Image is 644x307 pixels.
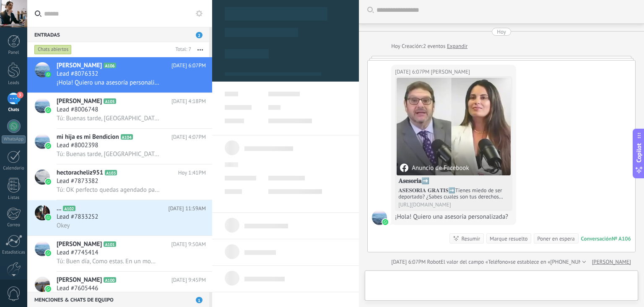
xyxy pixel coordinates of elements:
[592,258,631,266] a: [PERSON_NAME]
[2,166,26,171] div: Calendario
[57,70,98,78] span: Lead #8076332
[57,141,98,150] span: Lead #8002398
[45,286,51,292] img: icon
[398,201,509,208] div: [URL][DOMAIN_NAME]
[45,107,51,113] img: icon
[2,135,26,143] div: WhatsApp
[511,258,597,266] span: se establece en «[PHONE_NUMBER]»
[391,42,467,50] div: Creación:
[27,27,209,42] div: Entradas
[57,249,98,257] span: Lead #7745414
[2,250,26,255] div: Estadísticas
[57,114,160,122] span: Tú: Buenas tarde, [GEOGRAPHIC_DATA] estas. En un momento el Abogado se comunicara contigo para da...
[391,42,402,50] div: Hoy
[171,276,206,284] span: [DATE] 9:45PM
[57,177,98,185] span: Lead #7873382
[121,134,133,140] span: A104
[372,210,387,225] span: Francisco Garcia
[635,143,643,163] span: Copilot
[423,42,445,50] span: 2 eventos
[104,241,116,247] span: A101
[45,179,51,185] img: icon
[57,133,119,141] span: mi hija es mi Bendicion
[2,50,26,56] div: Panel
[398,187,509,200] div: 𝐀𝐒𝐄𝐒𝐎𝐑𝐈𝐀 𝐆𝐑𝐀𝐓𝐈𝐒➡️Tienes miedo de ser deportado? ¿Sabes cuales son tus derechos como inmigrante? P...
[104,98,116,104] span: A105
[27,272,212,307] a: avataricon[PERSON_NAME]A100[DATE] 9:45PMLead #7605446
[461,235,480,243] div: Resumir
[168,204,206,213] span: [DATE] 11:59AM
[45,214,51,220] img: icon
[171,240,206,249] span: [DATE] 9:50AM
[441,258,511,266] span: El valor del campo «Teléfono»
[27,93,212,128] a: avataricon[PERSON_NAME]A105[DATE] 4:18PMLead #8006748Tú: Buenas tarde, [GEOGRAPHIC_DATA] estas. E...
[431,68,470,76] span: Francisco Garcia
[497,28,506,36] div: Hoy
[57,61,102,70] span: [PERSON_NAME]
[537,235,574,243] div: Poner en espera
[612,235,631,242] div: № A106
[34,45,72,55] div: Chats abiertos
[391,258,427,266] div: [DATE] 6:07PM
[57,150,160,158] span: Tú: Buenas tarde, [GEOGRAPHIC_DATA] estas. En un momento el Abogado se comunicara contigo para da...
[57,222,70,230] span: Okey
[398,177,509,185] h4: 𝐀𝐬𝐞𝐬𝐨𝐫𝐢𝐚➡️
[171,61,206,70] span: [DATE] 6:07PM
[27,129,212,164] a: avatariconmi hija es mi BendicionA104[DATE] 4:07PMLead #8002398Tú: Buenas tarde, [GEOGRAPHIC_DATA...
[490,235,527,243] div: Marque resuelto
[196,297,203,303] span: 1
[2,107,26,113] div: Chats
[104,63,116,68] span: A106
[17,92,23,98] span: 3
[27,236,212,271] a: avataricon[PERSON_NAME]A101[DATE] 9:50AMLead #7745414Tú: Buen día, Como estas. En un momento el A...
[57,204,61,213] span: ...
[104,277,116,283] span: A100
[57,106,98,114] span: Lead #8006748
[27,200,212,236] a: avataricon...A102[DATE] 11:59AMLead #7833252Okey
[178,169,206,177] span: Hoy 1:41PM
[171,97,206,106] span: [DATE] 4:18PM
[382,219,388,225] img: waba.svg
[27,164,212,200] a: avatariconhectoracheliz951A103Hoy 1:41PMLead #7873382Tú: OK perfecto quedas agendado para el día ...
[63,206,75,211] span: A102
[27,57,212,93] a: avataricon[PERSON_NAME]A106[DATE] 6:07PMLead #8076332¡Hola! Quiero una asesoría personalizada?
[581,235,612,242] div: Conversación
[171,133,206,141] span: [DATE] 4:07PM
[400,164,469,172] div: Anuncio de Facebook
[57,276,102,284] span: [PERSON_NAME]
[57,169,103,177] span: hectoracheliz951
[57,186,160,194] span: Tú: OK perfecto quedas agendado para el día de [DATE] alas 12:00pm ESTAR AL PENDIENTE PARA QUE RE...
[57,213,98,221] span: Lead #7833252
[447,42,467,50] a: Expandir
[57,97,102,106] span: [PERSON_NAME]
[45,250,51,256] img: icon
[45,143,51,149] img: icon
[2,195,26,201] div: Listas
[395,213,512,221] div: ¡Hola! Quiero una asesoría personalizada?
[427,258,441,265] span: Robot
[57,257,160,265] span: Tú: Buen día, Como estas. En un momento el Abogado se comunicara contigo para darte tu asesoría p...
[105,170,117,175] span: A103
[57,79,160,87] span: ¡Hola! Quiero una asesoría personalizada?
[172,45,191,54] div: Total: 7
[2,222,26,228] div: Correo
[27,292,209,307] div: Menciones & Chats de equipo
[57,284,98,293] span: Lead #7605446
[196,32,203,38] span: 2
[45,71,51,77] img: icon
[57,240,102,249] span: [PERSON_NAME]
[397,78,511,209] a: Anuncio de Facebook𝐀𝐬𝐞𝐬𝐨𝐫𝐢𝐚➡️𝐀𝐒𝐄𝐒𝐎𝐑𝐈𝐀 𝐆𝐑𝐀𝐓𝐈𝐒➡️Tienes miedo de ser deportado? ¿Sabes cuales son tu...
[395,68,431,76] div: [DATE] 6:07PM
[2,80,26,86] div: Leads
